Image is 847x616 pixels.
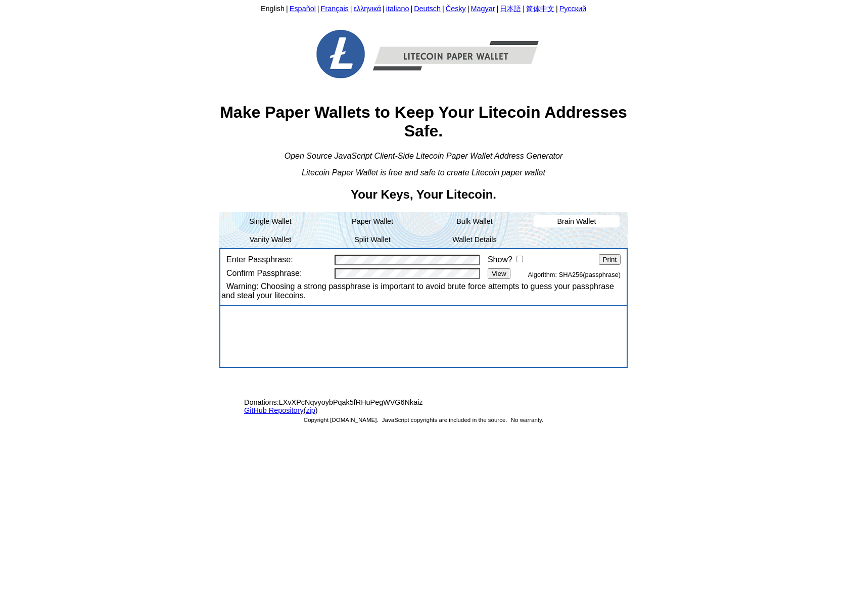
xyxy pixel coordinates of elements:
[599,254,621,265] input: Print
[321,5,349,13] a: Français
[559,5,586,13] a: Русский
[488,255,512,264] label: Show?
[321,212,423,230] li: Paper Wallet
[423,212,526,230] li: Bulk Wallet
[303,412,380,428] span: Copyright [DOMAIN_NAME].
[219,4,628,16] div: | | | | | | | | | |
[221,282,614,300] span: Warning: Choosing a strong passphrase is important to avoid brute force attempts to guess your pa...
[219,212,321,230] li: Single Wallet
[470,5,495,13] a: Magyar
[510,412,544,428] span: No warranty.
[526,5,554,13] a: 简体中文
[386,5,409,13] a: italiano
[219,230,321,249] li: Vanity Wallet
[244,406,304,414] a: GitHub Repository
[306,406,315,414] a: zip
[234,398,472,406] span: LXvXPcNqvyoybPqak5fRHuPegWVG6Nkaiz
[446,5,466,13] a: Česky
[414,5,441,13] a: Deutsch
[500,5,521,13] a: 日本語
[290,5,316,13] a: Español
[321,230,423,249] li: Split Wallet
[381,412,508,428] span: JavaScript copyrights are included in the source.
[226,255,293,264] label: Enter Passphrase:
[219,152,628,161] div: Open Source JavaScript Client-Side Litecoin Paper Wallet Address Generator
[219,187,628,202] h2: Your Keys, Your Litecoin.
[219,103,628,140] h1: Make Paper Wallets to Keep Your Litecoin Addresses Safe.
[354,5,382,13] a: ελληνικά
[226,269,302,277] label: Confirm Passphrase:
[287,18,560,90] img: Free-Litecoin-Paper-Wallet
[261,5,285,13] a: English
[523,268,626,281] span: Algorithm: SHA256(passphrase)
[234,406,472,414] span: ( )
[488,268,510,279] input: View
[534,215,620,227] li: Brain Wallet
[423,230,526,249] li: Wallet Details
[219,168,628,177] div: Litecoin Paper Wallet is free and safe to create Litecoin paper wallet
[244,398,279,406] span: Donations:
